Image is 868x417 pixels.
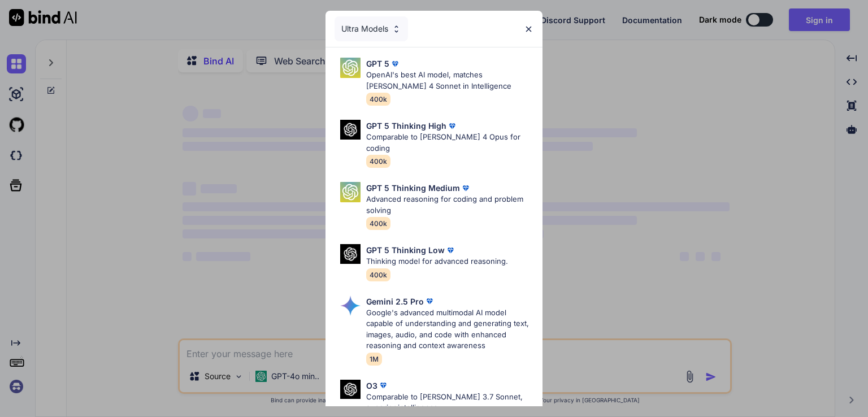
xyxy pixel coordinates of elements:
img: premium [460,183,471,194]
img: Pick Models [340,120,361,140]
img: Pick Models [340,296,361,316]
img: premium [377,380,389,391]
img: premium [424,296,435,307]
img: Pick Models [340,244,361,264]
span: 400k [366,155,390,168]
img: premium [445,245,456,256]
p: Google's advanced multimodal AI model capable of understanding and generating text, images, audio... [366,307,533,351]
span: 1M [366,353,382,366]
p: Gemini 2.5 Pro [366,296,424,307]
p: GPT 5 [366,58,389,69]
span: 400k [366,268,390,281]
p: Advanced reasoning for coding and problem solving [366,194,533,216]
p: OpenAI's best AI model, matches [PERSON_NAME] 4 Sonnet in Intelligence [366,69,533,92]
img: premium [446,120,458,132]
div: Ultra Models [335,16,408,41]
img: close [524,24,533,34]
p: O3 [366,380,377,392]
p: GPT 5 Thinking High [366,120,446,132]
span: 400k [366,93,390,106]
p: GPT 5 Thinking Low [366,244,445,256]
p: Comparable to [PERSON_NAME] 4 Opus for coding [366,132,533,154]
img: Pick Models [340,182,361,202]
img: premium [389,58,401,69]
p: GPT 5 Thinking Medium [366,182,460,194]
span: 400k [366,217,390,230]
p: Thinking model for advanced reasoning. [366,256,508,267]
img: Pick Models [392,24,401,34]
img: Pick Models [340,58,361,78]
img: Pick Models [340,380,361,399]
p: Comparable to [PERSON_NAME] 3.7 Sonnet, superior intelligence [366,392,533,414]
